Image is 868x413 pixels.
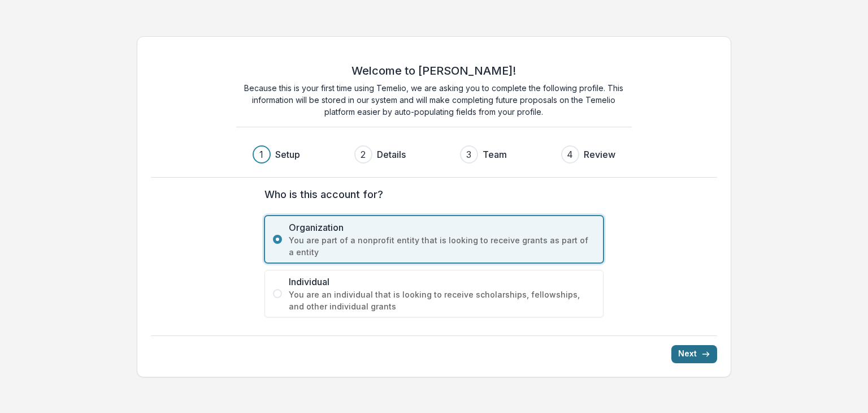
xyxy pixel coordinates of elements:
[264,187,597,202] label: Who is this account for?
[253,145,615,164] div: Progress
[466,148,471,161] div: 3
[289,275,595,289] span: Individual
[236,82,632,118] p: Because this is your first time using Temelio, we are asking you to complete the following profil...
[377,148,406,161] h3: Details
[289,289,595,312] span: You are an individual that is looking to receive scholarships, fellowships, and other individual ...
[259,148,263,161] div: 1
[351,64,516,78] h2: Welcome to [PERSON_NAME]!
[275,148,300,161] h3: Setup
[483,148,507,161] h3: Team
[567,148,573,161] div: 4
[584,148,615,161] h3: Review
[289,234,595,258] span: You are part of a nonprofit entity that is looking to receive grants as part of a entity
[671,345,717,363] button: Next
[289,221,595,234] span: Organization
[361,148,366,161] div: 2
